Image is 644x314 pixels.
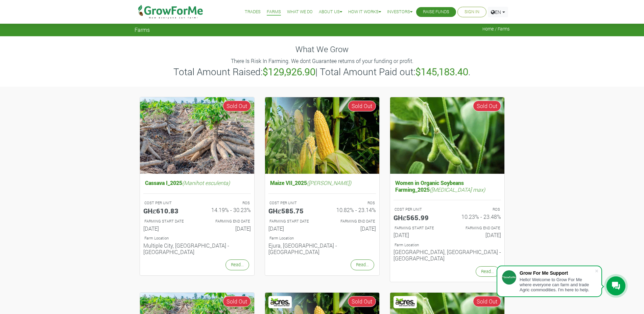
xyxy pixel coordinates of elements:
p: FARMING END DATE [328,218,375,224]
div: Hello! Welcome to Grow For Me where everyone can farm and trade Agric commodities. I'm here to help. [520,277,595,292]
span: Sold Out [348,296,376,307]
a: About Us [319,8,342,16]
a: Read... [225,259,249,270]
span: Home / Farms [482,26,510,32]
h6: Ejura, [GEOGRAPHIC_DATA] - [GEOGRAPHIC_DATA] [268,242,376,255]
h6: [DATE] [143,225,192,232]
i: (Manihot esculenta) [182,179,230,186]
p: FARMING START DATE [269,218,316,224]
p: COST PER UNIT [395,207,441,212]
span: Sold Out [348,101,376,111]
img: Acres Nano [269,297,291,307]
h3: Total Amount Raised: | Total Amount Paid out: . [136,66,509,78]
p: COST PER UNIT [269,200,316,206]
a: Farms [267,8,281,16]
img: Acres Nano [395,297,416,307]
h6: 10.82% - 23.14% [327,207,376,213]
h5: GHȼ565.99 [393,213,442,222]
a: Trades [245,8,261,16]
h6: [GEOGRAPHIC_DATA], [GEOGRAPHIC_DATA] - [GEOGRAPHIC_DATA] [393,249,501,261]
h6: [DATE] [452,232,501,238]
span: Sold Out [473,296,501,307]
h6: [DATE] [202,225,251,232]
p: Location of Farm [395,242,500,248]
a: Read... [351,259,374,270]
p: Location of Farm [269,235,375,241]
a: Read... [476,266,499,277]
span: Sold Out [223,101,251,111]
i: ([MEDICAL_DATA] max) [430,186,485,193]
b: $145,183.40 [415,65,468,78]
h5: GHȼ585.75 [268,207,317,215]
p: FARMING START DATE [144,218,191,224]
img: growforme image [390,97,504,174]
p: There Is Risk In Farming. We dont Guarantee returns of your funding or profit. [136,57,509,65]
img: growforme image [140,97,254,174]
h5: Maize VII_2025 [268,178,376,188]
a: Investors [387,8,412,16]
span: Sold Out [223,296,251,307]
p: ROS [328,200,375,206]
h5: Cassava I_2025 [143,178,251,188]
h6: [DATE] [327,225,376,232]
a: What We Do [287,8,313,16]
a: Sign In [464,8,479,16]
span: Farms [135,26,150,33]
i: ([PERSON_NAME]) [307,179,351,186]
b: $129,926.90 [263,65,315,78]
h6: [DATE] [268,225,317,232]
p: ROS [203,200,250,206]
a: EN [488,7,508,17]
p: Location of Farm [144,235,250,241]
span: Sold Out [473,101,501,111]
h5: GHȼ610.83 [143,207,192,215]
p: FARMING END DATE [453,225,500,231]
a: How it Works [348,8,381,16]
h6: 10.23% - 23.48% [452,213,501,220]
p: COST PER UNIT [144,200,191,206]
h4: What We Grow [135,44,510,54]
h6: Multiple City, [GEOGRAPHIC_DATA] - [GEOGRAPHIC_DATA] [143,242,251,255]
img: growforme image [265,97,379,174]
p: FARMING START DATE [395,225,441,231]
p: FARMING END DATE [203,218,250,224]
h6: [DATE] [393,232,442,238]
h5: Women in Organic Soybeans Farming_2025 [393,178,501,194]
a: Raise Funds [423,8,449,16]
p: ROS [453,207,500,212]
div: Grow For Me Support [520,270,595,276]
h6: 14.19% - 30.23% [202,207,251,213]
